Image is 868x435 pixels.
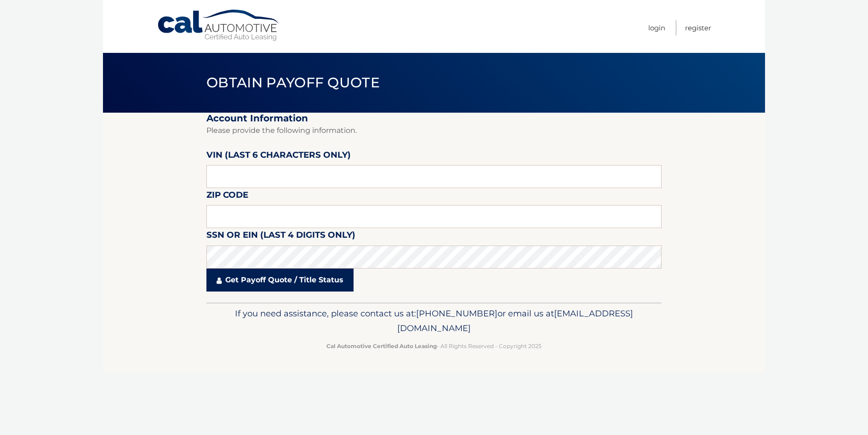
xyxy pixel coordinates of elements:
strong: Cal Automotive Certified Auto Leasing [326,343,437,349]
span: [PHONE_NUMBER] [416,308,497,319]
label: Zip Code [206,188,248,205]
label: SSN or EIN (last 4 digits only) [206,228,355,245]
a: Cal Automotive [157,9,281,42]
span: Obtain Payoff Quote [206,74,380,91]
a: Get Payoff Quote / Title Status [206,269,354,292]
a: Register [685,20,711,35]
p: - All Rights Reserved - Copyright 2025 [212,341,656,351]
h2: Account Information [206,113,662,124]
label: VIN (last 6 characters only) [206,148,351,165]
a: Login [648,20,665,35]
p: If you need assistance, please contact us at: or email us at [212,306,656,336]
p: Please provide the following information. [206,124,662,137]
